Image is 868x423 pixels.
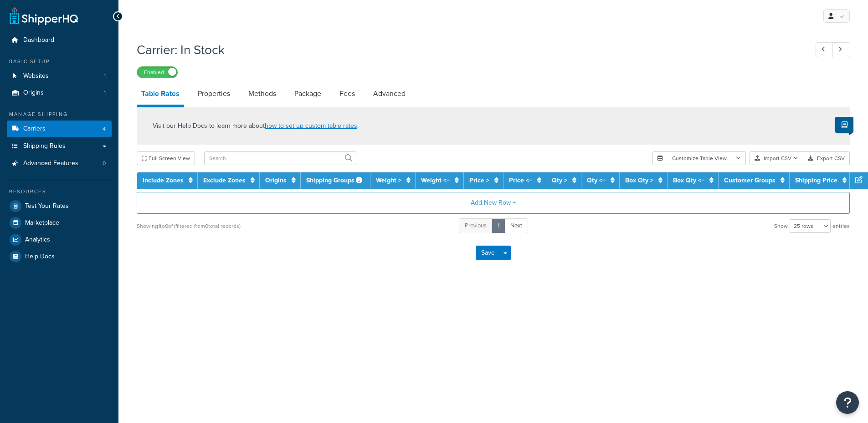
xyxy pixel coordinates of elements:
span: 1 [104,72,106,80]
a: Methods [244,83,281,105]
a: Fees [335,83,360,105]
li: Carriers [7,121,112,137]
button: Save [476,246,500,260]
a: Shipping Price [795,176,837,185]
a: Package [290,83,326,105]
a: Include Zones [143,176,184,185]
button: Full Screen View [137,151,195,165]
a: Qty <= [587,176,606,185]
button: Open Resource Center [836,391,859,414]
a: Advanced Features0 [7,155,112,172]
a: Customer Groups [724,176,776,185]
span: Marketplace [25,219,59,227]
button: Customize Table View [652,151,746,165]
a: Test Your Rates [7,198,112,214]
span: entries [832,220,850,232]
a: Price <= [509,176,532,185]
div: Manage Shipping [7,111,112,118]
button: Export CSV [803,151,850,165]
a: Marketplace [7,215,112,231]
span: Previous [465,221,487,230]
p: Visit our Help Docs to learn more about . [153,121,359,131]
span: Advanced Features [23,160,78,167]
span: Origins [23,89,44,97]
input: Search [204,151,356,165]
a: Next Record [832,42,850,57]
a: Properties [193,83,235,105]
a: Box Qty > [625,176,653,185]
a: how to set up custom table rates [265,121,357,131]
a: Origins [265,176,287,185]
span: Dashboard [23,36,54,44]
span: 0 [103,160,106,167]
span: Websites [23,72,49,80]
a: Previous Record [816,42,833,57]
a: 1 [492,218,505,233]
th: Shipping Groups [301,172,370,189]
button: Show Help Docs [835,117,853,133]
a: Weight <= [421,176,450,185]
div: Basic Setup [7,58,112,65]
a: Exclude Zones [203,176,246,185]
a: Table Rates [137,83,184,107]
button: Import CSV [750,151,803,165]
a: Next [504,218,528,233]
span: Help Docs [25,253,55,261]
div: Showing 1 to 0 of (filtered from 0 total records) [137,220,241,232]
li: Origins [7,85,112,101]
a: Shipping Rules [7,138,112,155]
a: Previous [459,218,493,233]
a: Box Qty <= [673,176,704,185]
a: Weight > [376,176,401,185]
span: 1 [104,89,106,97]
li: Websites [7,68,112,85]
h1: Carrier: In Stock [137,41,799,59]
span: 4 [103,125,106,133]
span: Test Your Rates [25,202,69,210]
label: Enabled [137,67,177,78]
a: Price > [469,176,489,185]
span: Show [774,220,788,232]
li: Advanced Features [7,155,112,172]
button: Add New Row + [137,192,850,214]
a: Carriers4 [7,121,112,137]
a: Websites1 [7,68,112,85]
div: Resources [7,188,112,196]
a: Dashboard [7,32,112,49]
a: Advanced [369,83,410,105]
a: Help Docs [7,248,112,265]
span: Shipping Rules [23,142,66,150]
a: Origins1 [7,85,112,101]
a: Qty > [552,176,567,185]
a: Analytics [7,232,112,248]
span: Next [510,221,522,230]
span: Analytics [25,236,50,244]
span: Carriers [23,125,46,133]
